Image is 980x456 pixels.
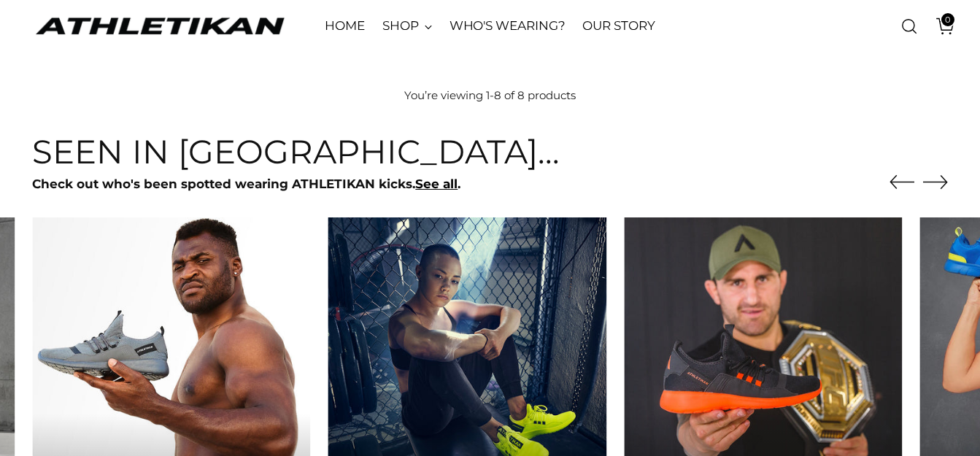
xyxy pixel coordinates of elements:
a: Open search modal [895,12,924,41]
strong: Check out who's been spotted wearing ATHLETIKAN kicks. [32,177,415,191]
button: Move to previous carousel slide [890,170,914,195]
p: You’re viewing 1-8 of 8 products [404,88,576,104]
button: Move to next carousel slide [923,169,948,194]
a: OUR STORY [582,10,655,42]
a: Open cart modal [925,12,954,41]
a: See all [415,177,458,191]
a: WHO'S WEARING? [450,10,566,42]
span: 0 [941,13,954,26]
strong: . [458,177,460,191]
a: ATHLETIKAN [32,15,288,37]
a: SHOP [382,10,432,42]
a: HOME [325,10,365,42]
h3: Seen in [GEOGRAPHIC_DATA]... [32,134,560,170]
